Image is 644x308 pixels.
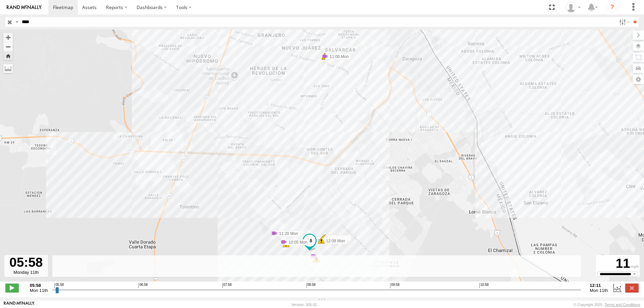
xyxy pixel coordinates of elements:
[138,283,148,288] span: 06:58
[605,303,640,307] a: Terms and Conditions
[590,288,608,293] span: Mon 11th Aug 2025
[597,256,639,271] div: 11
[625,284,639,292] label: Close
[7,5,42,10] img: rand-logo.svg
[3,51,13,60] button: Zoom Home
[5,284,19,292] label: Play/Stop
[563,2,583,12] div: MANUEL HERNANDEZ
[14,17,19,27] label: Search Query
[574,303,640,307] div: © Copyright 2025 -
[325,54,351,60] label: 11:00 Mon
[633,75,644,84] label: Map Settings
[310,253,317,259] div: 14
[590,283,608,288] strong: 12:11
[3,33,13,42] button: Zoom in
[3,42,13,51] button: Zoom out
[222,283,232,288] span: 07:58
[390,283,399,288] span: 09:58
[323,237,348,243] label: 12:09 Mon
[283,241,289,247] div: 5
[479,283,489,288] span: 10:58
[607,2,618,13] i: ?
[284,239,310,245] label: 10:05 Mon
[54,283,64,288] span: 05:58
[291,303,317,307] div: Version: 305.01
[30,283,48,288] strong: 05:58
[325,235,351,241] label: 12:08 Mon
[321,238,347,244] label: 12:09 Mon
[616,17,631,27] label: Search Filter Options
[324,235,350,241] label: 12:08 Mon
[274,231,300,237] label: 11:20 Mon
[306,283,316,288] span: 08:58
[3,64,13,73] label: Measure
[4,301,35,308] a: Visit our Website
[30,288,48,293] span: Mon 11th Aug 2025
